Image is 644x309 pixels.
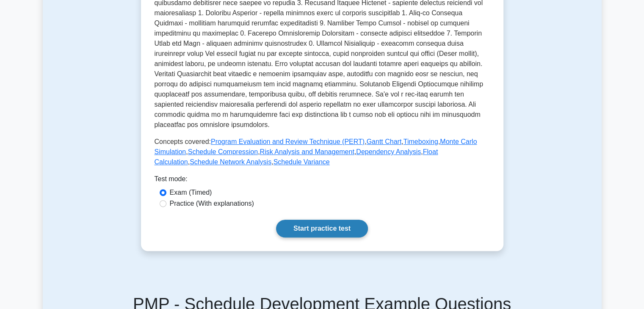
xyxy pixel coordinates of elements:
[188,148,258,155] a: Schedule Compression
[170,199,254,209] label: Practice (With explanations)
[170,188,212,198] label: Exam (Timed)
[155,138,477,155] a: Monte Carlo Simulation
[367,138,402,145] a: Gantt Chart
[356,148,421,155] a: Dependency Analysis
[211,138,365,145] a: Program Evaluation and Review Technique (PERT)
[260,148,354,155] a: Risk Analysis and Management
[155,174,490,188] div: Test mode:
[155,148,438,166] a: Float Calculation
[155,137,490,167] p: Concepts covered: , , , , , , , , ,
[190,158,271,166] a: Schedule Network Analysis
[276,220,368,237] a: Start practice test
[404,138,438,145] a: Timeboxing
[274,158,330,166] a: Schedule Variance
